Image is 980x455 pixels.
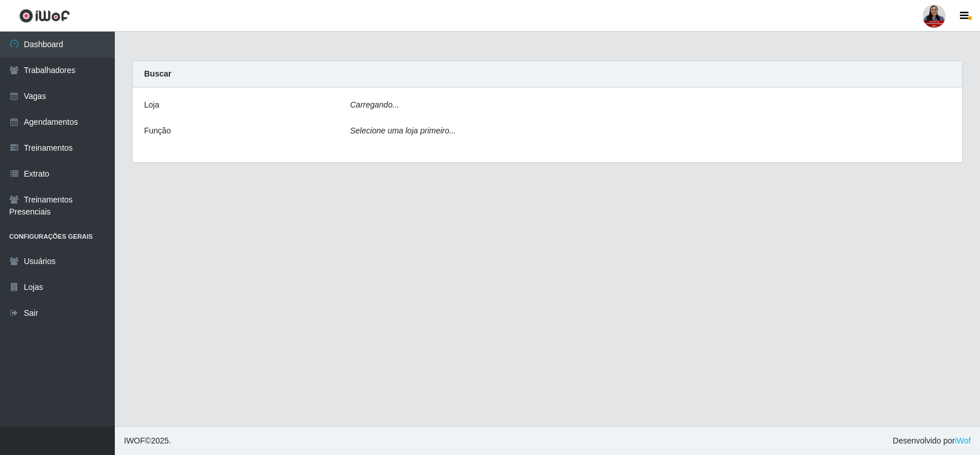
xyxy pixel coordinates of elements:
span: © 2025 . [124,435,171,447]
span: IWOF [124,436,145,445]
span: Desenvolvido por [893,435,971,447]
a: iWof [955,436,971,445]
label: Função [144,125,171,137]
i: Selecione uma loja primeiro... [350,126,456,135]
i: Carregando... [350,100,400,109]
img: CoreUI Logo [19,9,70,23]
label: Loja [144,99,159,111]
strong: Buscar [144,69,171,78]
